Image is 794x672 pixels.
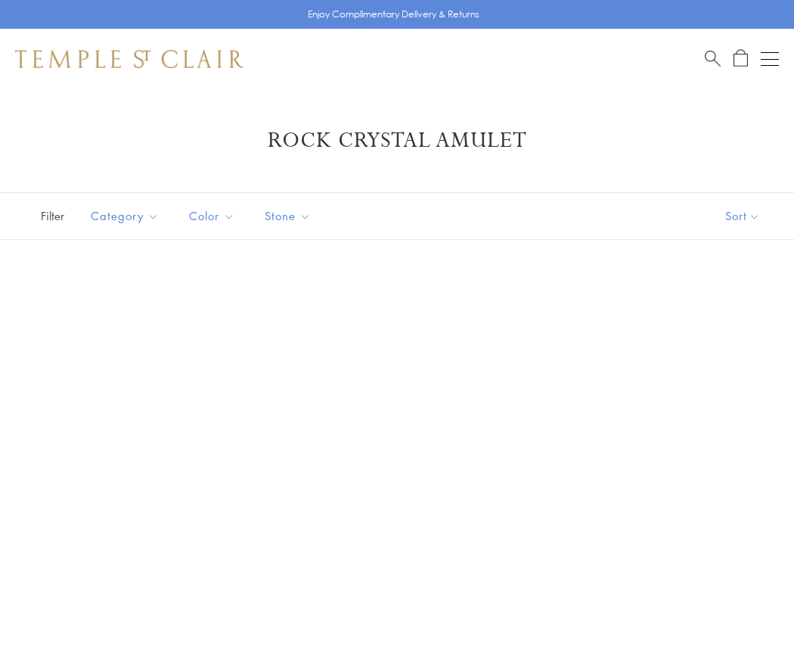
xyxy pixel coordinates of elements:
[257,207,322,226] span: Stone
[15,50,243,68] img: Temple St. Clair
[734,49,748,68] a: Open Shopping Bag
[79,199,170,233] button: Category
[253,199,322,233] button: Stone
[705,49,721,68] a: Search
[83,207,170,226] span: Category
[178,199,246,233] button: Color
[761,50,779,68] button: Open navigation
[181,207,246,226] span: Color
[691,193,794,239] button: Show sort by
[38,127,756,154] h1: Rock Crystal Amulet
[308,7,479,22] p: Enjoy Complimentary Delivery & Returns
